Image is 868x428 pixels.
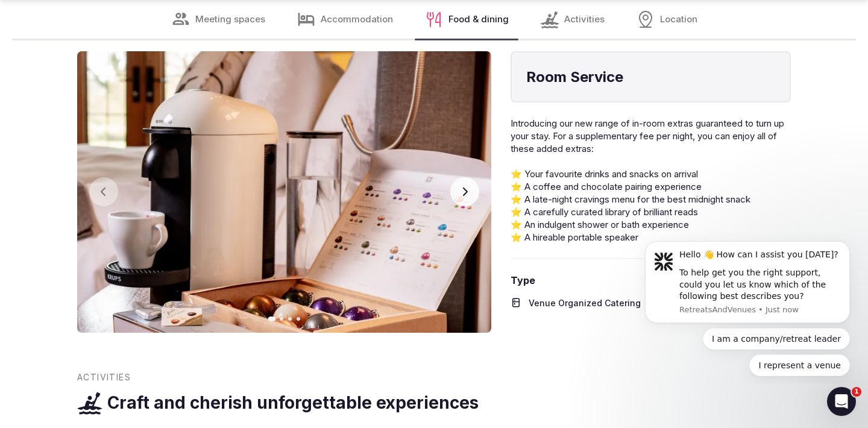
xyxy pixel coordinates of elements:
[511,274,791,287] span: Type
[297,317,300,321] button: Go to slide 4
[564,13,605,26] span: Activities
[526,67,775,87] h4: Room Service
[852,387,861,397] span: 1
[77,371,131,383] span: Activities
[321,13,393,26] span: Accommodation
[511,206,698,218] span: ⭐ A carefully curated library of brilliant reads
[77,51,491,333] img: Gallery image 1
[660,13,697,26] span: Location
[448,13,509,26] span: Food & dining
[511,194,750,205] span: ⭐ A late-night cravings menu for the best midnight snack
[627,230,868,383] iframe: Intercom notifications message
[280,317,283,321] button: Go to slide 2
[511,181,702,192] span: ⭐ A coffee and chocolate pairing experience
[288,317,292,321] button: Go to slide 3
[268,316,275,321] button: Go to slide 1
[827,387,856,416] iframe: Intercom live chat
[529,297,641,309] span: Venue Organized Catering
[107,391,479,415] h3: Craft and cherish unforgettable experiences
[511,118,784,154] span: Introducing our new range of in-room extras guaranteed to turn up your stay. For a supplementary ...
[511,219,689,230] span: ⭐ An indulgent shower or bath experience
[511,231,638,243] span: ⭐ A hireable portable speaker
[511,168,698,180] span: ⭐ Your favourite drinks and snacks on arrival
[195,13,265,26] span: Meeting spaces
